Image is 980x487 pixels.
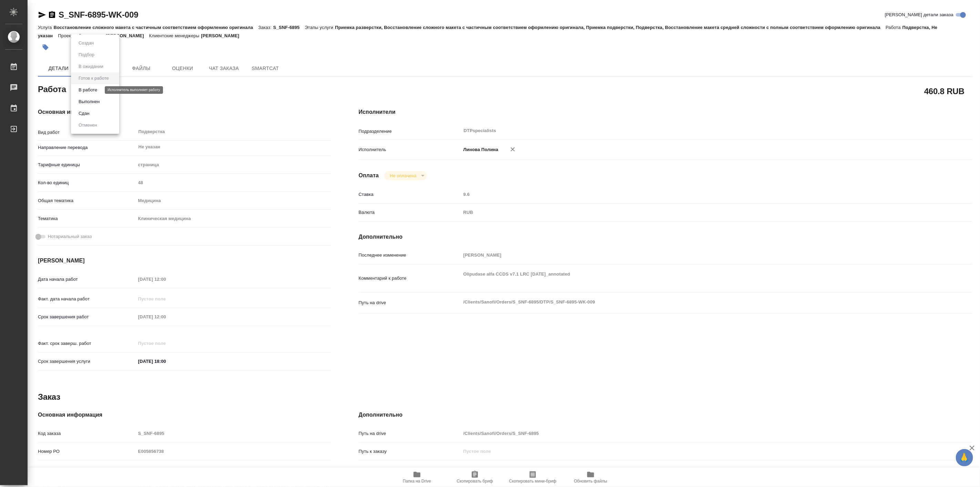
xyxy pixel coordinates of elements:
button: Отменен [76,121,99,129]
button: Выполнен [76,98,102,106]
button: Готов к работе [76,74,111,82]
button: Создан [76,39,96,47]
button: Сдан [76,110,91,117]
button: В ожидании [76,63,105,70]
button: Подбор [76,51,96,59]
button: В работе [76,86,99,94]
